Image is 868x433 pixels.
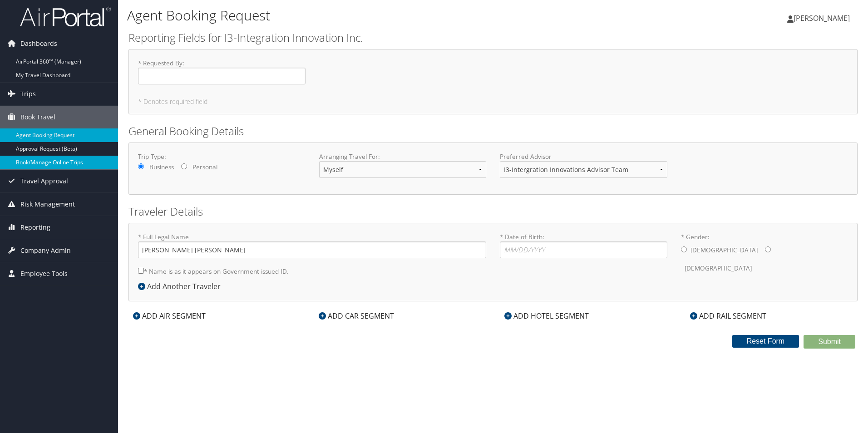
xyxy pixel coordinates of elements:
[690,241,758,259] label: [DEMOGRAPHIC_DATA]
[138,59,306,84] label: * Requested By :
[20,106,55,128] span: Book Travel
[20,32,57,55] span: Dashboards
[192,162,217,172] label: Personal
[138,241,486,258] input: * Full Legal Name
[20,83,36,105] span: Trips
[127,6,615,25] h1: Agent Booking Request
[138,263,289,280] label: * Name is as it appears on Government issued ID.
[787,5,859,32] a: [PERSON_NAME]
[804,335,855,349] button: Submit
[685,260,752,277] label: [DEMOGRAPHIC_DATA]
[20,262,68,285] span: Employee Tools
[681,246,687,252] input: * Gender:[DEMOGRAPHIC_DATA][DEMOGRAPHIC_DATA]
[138,152,306,161] label: Trip Type:
[20,239,71,262] span: Company Admin
[20,216,50,239] span: Reporting
[149,162,174,172] label: Business
[500,232,667,258] label: * Date of Birth:
[138,268,144,274] input: * Name is as it appears on Government issued ID.
[500,310,593,321] div: ADD HOTEL SEGMENT
[500,241,667,258] input: * Date of Birth:
[138,98,848,105] h5: * Denotes required field
[138,232,486,258] label: * Full Legal Name
[732,335,799,348] button: Reset Form
[500,152,667,161] label: Preferred Advisor
[138,281,225,292] div: Add Another Traveler
[765,246,771,252] input: * Gender:[DEMOGRAPHIC_DATA][DEMOGRAPHIC_DATA]
[681,232,848,277] label: * Gender:
[20,6,111,27] img: airportal-logo.png
[686,310,771,321] div: ADD RAIL SEGMENT
[319,152,487,161] label: Arranging Travel For:
[138,68,306,84] input: * Requested By:
[128,30,858,45] h2: Reporting Fields for I3-Integration Innovation Inc.
[314,310,399,321] div: ADD CAR SEGMENT
[128,310,210,321] div: ADD AIR SEGMENT
[128,123,858,139] h2: General Booking Details
[794,13,850,23] span: [PERSON_NAME]
[20,170,68,192] span: Travel Approval
[128,204,858,219] h2: Traveler Details
[20,193,75,216] span: Risk Management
